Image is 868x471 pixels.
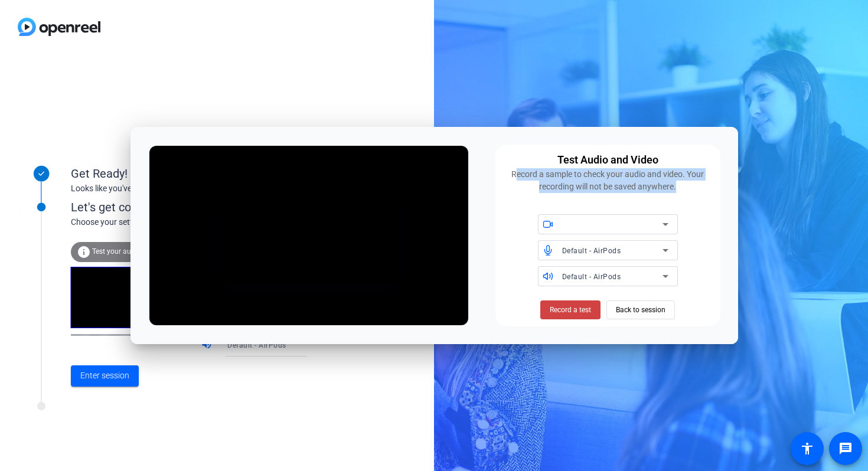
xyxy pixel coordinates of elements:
[540,300,601,319] button: Record a test
[92,247,174,256] span: Test your audio and video
[838,441,853,456] mat-icon: message
[562,247,621,255] span: Default - AirPods
[77,245,91,259] mat-icon: info
[71,216,331,228] div: Choose your settings
[201,338,215,352] mat-icon: volume_up
[71,198,331,216] div: Let's get connected.
[800,441,814,456] mat-icon: accessibility
[616,299,665,321] span: Back to session
[71,165,307,182] div: Get Ready!
[227,341,286,349] span: Default - AirPods
[557,152,658,168] div: Test Audio and Video
[550,305,591,315] span: Record a test
[606,300,675,319] button: Back to session
[502,168,713,193] div: Record a sample to check your audio and video. Your recording will not be saved anywhere.
[71,182,307,195] div: Looks like you've been invited to join
[80,369,129,382] span: Enter session
[562,273,621,281] span: Default - AirPods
